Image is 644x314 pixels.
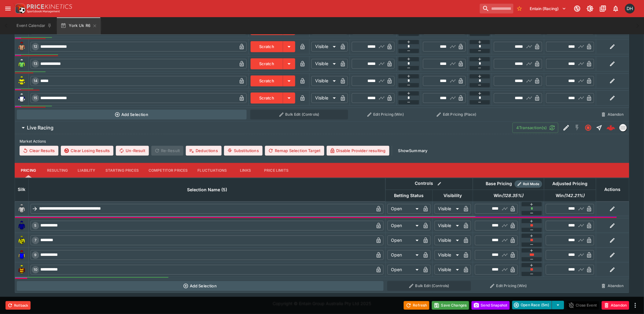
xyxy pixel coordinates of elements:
img: Sportsbook Management [27,10,60,13]
img: logo-cerberus--red.svg [607,123,615,132]
div: liveracing [620,124,627,131]
span: 12 [32,44,39,49]
span: 9 [33,253,38,257]
th: Actions [596,178,629,201]
button: Competitor Prices [144,163,193,178]
span: Visibility [437,192,469,199]
button: Liability [73,163,100,178]
div: Visible [435,265,461,275]
button: Refresh [404,301,429,310]
button: Fluctuations [193,163,232,178]
span: Selection Name (5) [180,186,234,193]
img: PriceKinetics Logo [13,2,26,15]
button: Add Selection [17,281,384,291]
button: No Bookmarks [515,4,524,13]
img: runner 12 [17,42,27,51]
button: Save Changes [432,301,469,310]
button: Substitutions [224,146,263,155]
span: Betting Status [388,192,431,199]
button: more [632,302,639,309]
button: Edit Detail [561,122,572,133]
h6: Live Racing [27,125,53,131]
div: Visible [435,204,461,214]
button: Notifications [610,3,621,14]
button: Un-Result [116,146,149,155]
img: runner 9 [17,250,27,260]
button: Starting Prices [101,163,144,178]
a: 4e0d3417-bb8c-44c5-906a-2e702fc396bd [605,121,617,134]
button: York Uk R6 [57,17,101,34]
button: Edit Pricing (Win) [475,281,542,291]
button: Resulting [42,163,73,178]
button: Bulk edit [436,180,443,188]
img: runner 7 [17,235,27,245]
button: Clear Results [20,146,58,155]
button: Send Snapshot [472,301,510,310]
div: Show/hide Price Roll mode configuration. [515,180,542,188]
th: Adjusted Pricing [544,178,596,190]
button: 4Transaction(s) [513,122,558,133]
img: runner 15 [17,93,27,103]
button: Straight [594,122,605,133]
div: Visible [435,235,461,245]
th: Silk [15,178,29,201]
img: liveracing [620,124,627,131]
div: Base Pricing [484,180,515,188]
span: 10 [32,267,39,272]
div: split button [512,301,564,309]
button: Pricing [15,163,42,178]
button: Price Limits [259,163,293,178]
button: Live Racing [15,121,513,134]
span: 13 [32,62,39,66]
th: Controls [385,178,473,190]
button: ShowSummary [395,146,431,155]
label: Market Actions [20,136,624,146]
div: Visible [435,250,461,260]
em: ( 142.21 %) [564,192,584,199]
div: Open [388,265,421,275]
button: Scratch [251,58,283,69]
button: Scratch [251,41,283,52]
button: Deductions [186,146,222,155]
span: Win(142.21%) [549,192,591,199]
button: Bulk Edit (Controls) [387,281,471,291]
span: Re-Result [151,146,183,155]
button: Scratch [251,75,283,86]
div: Open [388,221,421,230]
button: Connected to PK [572,3,583,14]
div: Open [388,235,421,245]
button: Toggle light/dark mode [585,3,596,14]
button: Abandon [602,301,629,310]
div: Open [388,250,421,260]
input: search [480,4,513,13]
button: Disable Provider resulting [327,146,389,155]
img: runner 10 [17,265,27,275]
span: 5 [33,223,38,228]
button: Select Tenant [526,4,570,13]
em: ( 128.35 %) [502,192,523,199]
button: Add Selection [17,110,247,119]
img: runner 13 [17,59,27,69]
button: Edit Pricing (Win) [352,110,419,119]
button: Edit Pricing (Place) [423,110,491,119]
div: Open [388,204,421,214]
div: Visible [311,93,338,103]
button: Remap Selection Target [265,146,324,155]
div: David Howard [625,4,635,13]
button: Bulk Edit (Controls) [250,110,348,119]
span: 7 [33,238,38,242]
span: 14 [32,79,39,83]
button: Closed [583,122,594,133]
button: Rollback [6,301,31,310]
img: runner 5 [17,221,27,230]
div: Visible [311,59,338,69]
svg: Closed [585,124,592,131]
button: David Howard [623,2,637,15]
button: Open Race (5m) [512,301,552,309]
button: Documentation [598,3,609,14]
div: Visible [311,42,338,51]
button: Abandon [598,281,627,291]
button: open drawer [2,3,13,14]
img: runner 14 [17,76,27,86]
